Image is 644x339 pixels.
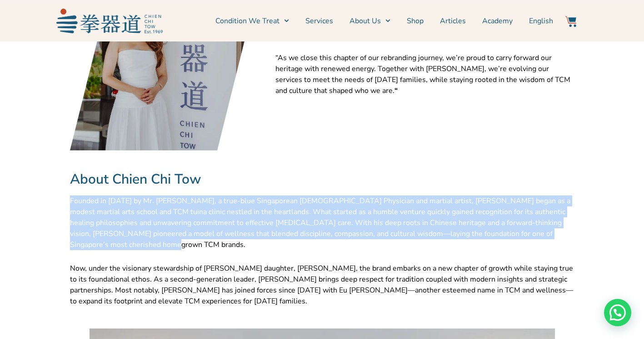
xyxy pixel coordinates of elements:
[529,15,553,26] span: English
[215,10,289,32] a: Condition We Treat
[70,196,570,250] span: Founded in [DATE] by Mr. [PERSON_NAME], a true-blue Singaporean [DEMOGRAPHIC_DATA] Physician and ...
[394,86,398,96] b: “
[167,10,554,32] nav: Menu
[349,10,390,32] a: About Us
[529,10,553,32] a: Switch to English
[70,173,574,186] h2: About Chien Chi Tow
[604,299,631,326] div: Need help? WhatsApp contact
[565,16,576,27] img: Website Icon-03
[305,10,333,32] a: Services
[482,10,513,32] a: Academy
[407,10,424,32] a: Shop
[70,263,573,306] span: Now, under the visionary stewardship of [PERSON_NAME] daughter, [PERSON_NAME], the brand embarks ...
[440,10,466,32] a: Articles
[275,53,570,96] span: “As we close this chapter of our rebranding journey, we’re proud to carry forward our heritage wi...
